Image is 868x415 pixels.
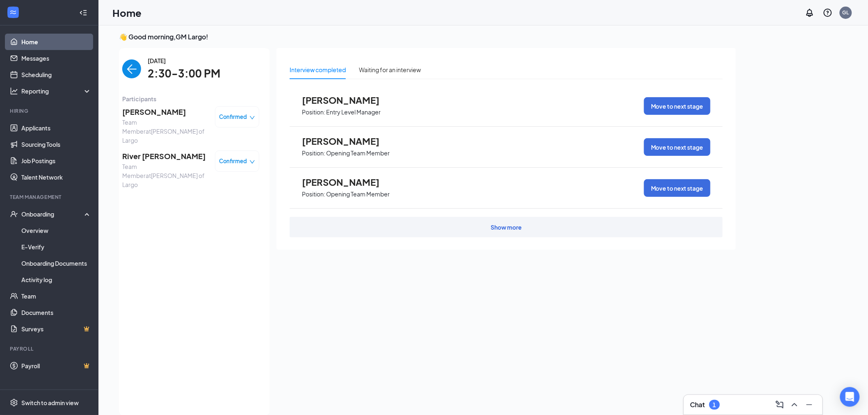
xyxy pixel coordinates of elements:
[148,56,220,65] span: [DATE]
[775,400,785,410] svg: ComposeMessage
[10,87,18,95] svg: Analysis
[21,120,91,136] a: Applicants
[803,398,816,411] button: Minimize
[249,115,255,121] span: down
[21,66,91,83] a: Scheduling
[21,321,91,337] a: SurveysCrown
[219,113,247,121] span: Confirmed
[10,107,90,114] div: Hiring
[644,179,710,197] button: Move to next stage
[21,210,85,218] div: Onboarding
[21,34,91,50] a: Home
[21,87,92,95] div: Reporting
[773,398,786,411] button: ComposeMessage
[790,400,799,410] svg: ChevronUp
[21,50,91,66] a: Messages
[823,8,833,18] svg: QuestionInfo
[326,149,390,157] p: Opening Team Member
[290,65,346,74] div: Interview completed
[840,387,860,407] div: Open Intercom Messenger
[21,239,91,255] a: E-Verify
[10,210,18,218] svg: UserCheck
[644,138,710,156] button: Move to next stage
[359,65,421,74] div: Waiting for an interview
[119,32,736,41] h3: 👋 Good morning, GM Largo !
[804,400,814,410] svg: Minimize
[644,97,710,115] button: Move to next stage
[805,8,815,18] svg: Notifications
[21,358,91,374] a: PayrollCrown
[21,288,91,304] a: Team
[21,169,91,185] a: Talent Network
[491,223,522,231] div: Show more
[10,345,90,352] div: Payroll
[148,65,220,82] span: 2:30-3:00 PM
[79,9,87,17] svg: Collapse
[302,190,325,198] p: Position:
[21,304,91,321] a: Documents
[10,194,90,201] div: Team Management
[219,157,247,165] span: Confirmed
[122,94,259,103] span: Participants
[302,95,392,105] span: [PERSON_NAME]
[302,108,325,116] p: Position:
[122,118,208,145] span: Team Member at [PERSON_NAME] of Largo
[326,108,381,116] p: Entry Level Manager
[122,150,208,162] span: River [PERSON_NAME]
[122,106,208,118] span: [PERSON_NAME]
[249,159,255,165] span: down
[9,8,17,16] svg: WorkstreamLogo
[21,136,91,153] a: Sourcing Tools
[843,9,849,16] div: GL
[690,400,705,409] h3: Chat
[326,190,390,198] p: Opening Team Member
[302,177,392,187] span: [PERSON_NAME]
[122,162,208,189] span: Team Member at [PERSON_NAME] of Largo
[21,255,91,271] a: Onboarding Documents
[122,59,141,78] button: back-button
[302,136,392,146] span: [PERSON_NAME]
[21,222,91,239] a: Overview
[302,149,325,157] p: Position:
[112,6,142,20] h1: Home
[21,153,91,169] a: Job Postings
[713,401,716,408] div: 1
[788,398,801,411] button: ChevronUp
[21,399,79,407] div: Switch to admin view
[21,271,91,288] a: Activity log
[10,399,18,407] svg: Settings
